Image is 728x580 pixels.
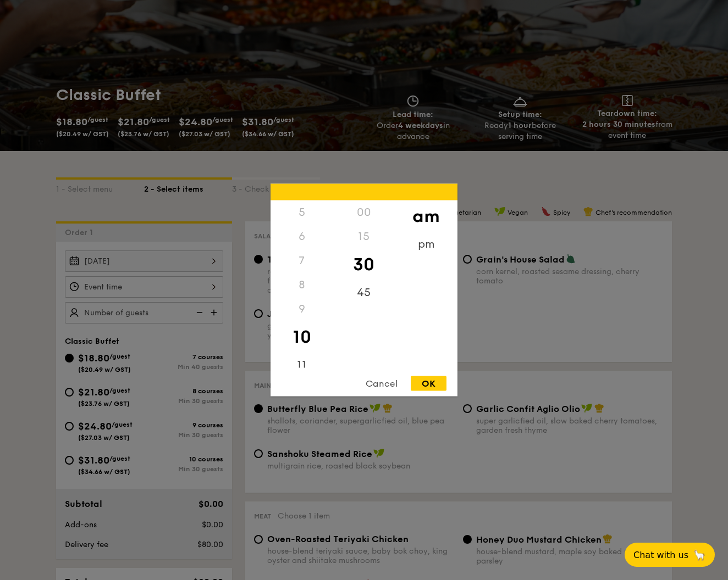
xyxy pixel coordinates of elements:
[411,376,446,391] div: OK
[271,225,333,249] div: 6
[395,232,457,256] div: pm
[355,376,409,391] div: Cancel
[271,273,333,297] div: 8
[625,543,715,567] button: Chat with us🦙
[271,200,333,225] div: 5
[693,549,706,561] span: 🦙
[333,200,395,225] div: 00
[271,249,333,273] div: 7
[271,297,333,321] div: 9
[395,200,457,232] div: am
[333,225,395,249] div: 15
[333,281,395,305] div: 45
[633,550,688,560] span: Chat with us
[271,353,333,377] div: 11
[333,249,395,281] div: 30
[271,321,333,353] div: 10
